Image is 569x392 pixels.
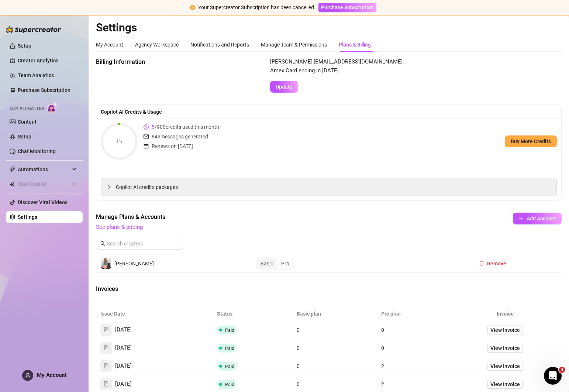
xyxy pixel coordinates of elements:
span: Add Account [527,216,556,221]
span: [DATE] [115,326,132,334]
span: search [100,241,106,246]
span: 2 [381,363,384,369]
span: calendar [144,142,149,150]
th: Pro plan [377,307,449,321]
a: Chat Monitoring [18,148,56,154]
div: Basic [256,258,277,269]
a: View Invoice [487,380,523,389]
a: See plans & pricing [96,224,143,230]
div: Pro [277,258,293,269]
a: Purchase Subscription [18,87,70,93]
div: Plans & Billing [339,41,371,49]
div: Notifications and Reports [190,41,249,49]
img: AI Chatter [47,102,58,113]
span: plus [518,216,524,221]
th: Issue Date [96,307,213,321]
button: Buy More Credits [505,135,557,147]
a: Team Analytics [18,72,54,78]
span: [PERSON_NAME] [114,261,154,267]
span: Copilot AI credits packages [116,183,551,191]
a: View Invoice [487,326,523,334]
div: Copilot AI credits packages [101,178,556,196]
a: View Invoice [487,362,523,371]
a: Setup [18,134,31,140]
span: dollar-circle [144,123,149,131]
span: 0 [381,327,384,333]
span: [DATE] [115,380,132,389]
span: thunderbolt [10,166,15,172]
span: file-text [104,363,109,368]
button: Remove [473,258,512,269]
span: Renews on [DATE] [152,142,193,150]
span: Paid [225,345,234,351]
span: [DATE] [115,344,132,353]
span: View Invoice [490,344,520,352]
div: My Account [96,41,123,49]
div: Manage Team & Permissions [261,41,327,49]
span: Billing Information [96,58,220,66]
span: 2 [381,381,384,387]
span: Paid [225,364,234,369]
span: My Account [37,372,66,378]
span: collapsed [107,185,111,189]
span: file-text [104,381,109,386]
span: Purchase Subscription [321,4,374,10]
span: Paid [225,382,234,387]
span: Invoices [96,285,220,293]
span: [DATE] [115,362,132,371]
span: 0 [381,345,384,351]
span: Your Supercreator Subscription has been cancelled. [198,4,315,10]
span: 0 [297,363,300,369]
th: Invoice [449,307,562,321]
button: Add Account [513,213,562,224]
span: View Invoice [490,362,520,370]
span: file-text [104,327,109,332]
span: Manage Plans & Accounts [96,213,463,221]
span: [PERSON_NAME] , [EMAIL_ADDRESS][DOMAIN_NAME] , Amex Card ending in [DATE] [270,58,404,75]
a: Setup [18,43,31,49]
a: Creator Analytics [18,55,77,66]
span: 0 [297,381,300,387]
span: View Invoice [490,326,520,334]
th: Basic plan [292,307,377,321]
span: 4 [559,367,565,373]
span: delete [479,261,484,266]
h2: Settings [96,21,562,35]
img: Chat Copilot [10,182,14,187]
span: Automations [18,164,70,175]
th: Status [213,307,292,321]
a: Discover Viral Videos [18,199,68,205]
img: hannah [101,258,111,269]
span: 843 messages generated [152,133,208,141]
a: View Invoice [487,344,523,353]
a: Settings [18,214,37,220]
span: Update [276,84,293,90]
span: / 900 credits used this month [152,123,219,131]
button: Update [270,81,298,93]
input: Search creators [107,240,173,248]
span: mail [144,133,149,141]
span: Chat Copilot [18,178,70,190]
a: Content [18,119,37,125]
span: Buy More Credits [511,138,551,144]
span: exclamation-circle [190,5,195,10]
div: Agency Workspace [135,41,179,49]
a: Purchase Subscription [318,4,376,10]
span: Izzy AI Chatter [10,105,44,112]
span: Paid [225,327,234,333]
iframe: Intercom live chat [544,367,562,385]
span: 1% [101,139,138,144]
span: user [25,373,31,378]
span: Remove [487,261,506,267]
div: segmented control [256,258,294,269]
button: Purchase Subscription [318,3,376,12]
span: 0 [297,345,300,351]
span: 5 [152,124,155,130]
div: Copilot AI Credits & Usage [101,108,557,116]
img: logo-BBDzfeDw.svg [6,26,61,33]
span: file-text [104,345,109,350]
span: View Invoice [490,380,520,388]
span: 0 [297,327,300,333]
